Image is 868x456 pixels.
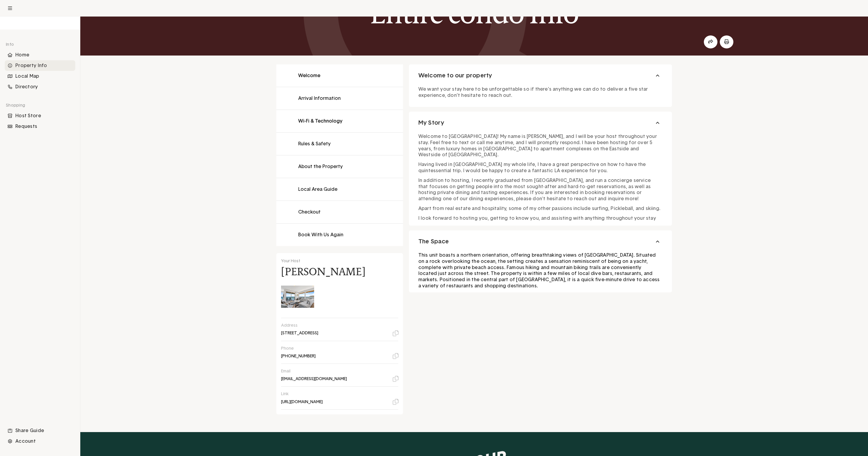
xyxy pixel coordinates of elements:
div: Local Map [5,71,75,82]
p: In addition to hosting, I recently graduated from [GEOGRAPHIC_DATA], and run a concierge service ... [418,177,663,202]
button: My Story [409,112,672,134]
div: Home [5,50,75,60]
li: Navigation item [5,436,75,447]
li: Navigation item [5,121,75,132]
li: Navigation item [5,50,75,60]
div: Account [5,436,75,447]
p: [PHONE_NUMBER] [281,354,316,359]
p: Phone [281,346,394,351]
button: The Space [409,230,672,253]
span: This unit boasts a northern orientation, offering breathtaking views of [GEOGRAPHIC_DATA]. Situat... [418,253,661,288]
p: [STREET_ADDRESS] [281,330,318,336]
p: We want your stay here to be unforgettable so if there’s anything we can do to deliver a five sta... [418,86,663,99]
span: Welcome to our property [418,72,492,79]
p: [EMAIL_ADDRESS][DOMAIN_NAME] [281,376,347,382]
p: Apart from real estate and hospitality, some of my other passions include surfing, Pickleball, an... [418,206,663,212]
p: Address [281,323,394,328]
p: Having lived in [GEOGRAPHIC_DATA] my whole life, I have a great perspective on how to have the qu... [418,162,663,174]
li: Navigation item [5,82,75,92]
div: Host Store [5,110,75,121]
p: Link [281,391,394,397]
div: Directory [5,82,75,92]
img: Nathan Bauer's avatar [281,280,314,313]
div: Share Guide [5,425,75,436]
div: Property Info [5,60,75,71]
div: Requests [5,121,75,132]
p: Welcome to [GEOGRAPHIC_DATA]! My name is [PERSON_NAME], and I will be your host throughout your s... [418,133,663,158]
li: Navigation item [5,110,75,121]
span: My Story [418,119,444,127]
h4: [PERSON_NAME] [281,267,366,276]
p: [URL][DOMAIN_NAME] [281,399,323,405]
li: Navigation item [5,425,75,436]
button: Welcome to our property [409,64,672,87]
p: I look forward to hosting you, getting to know you, and assisting with anything throughout your s... [418,215,663,228]
li: Navigation item [5,60,75,71]
li: Navigation item [5,71,75,82]
span: Your Host [281,259,300,263]
p: Email [281,369,394,374]
span: The Space [418,238,449,245]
